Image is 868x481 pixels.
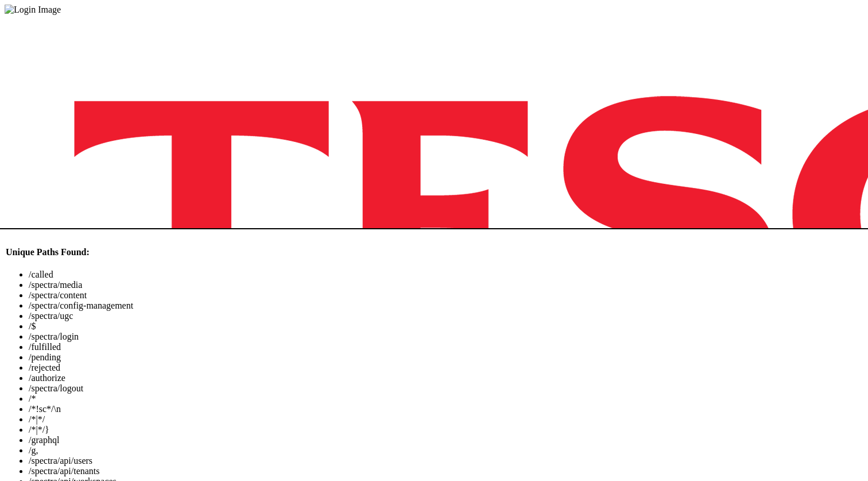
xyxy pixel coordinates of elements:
[5,5,61,15] img: Login Image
